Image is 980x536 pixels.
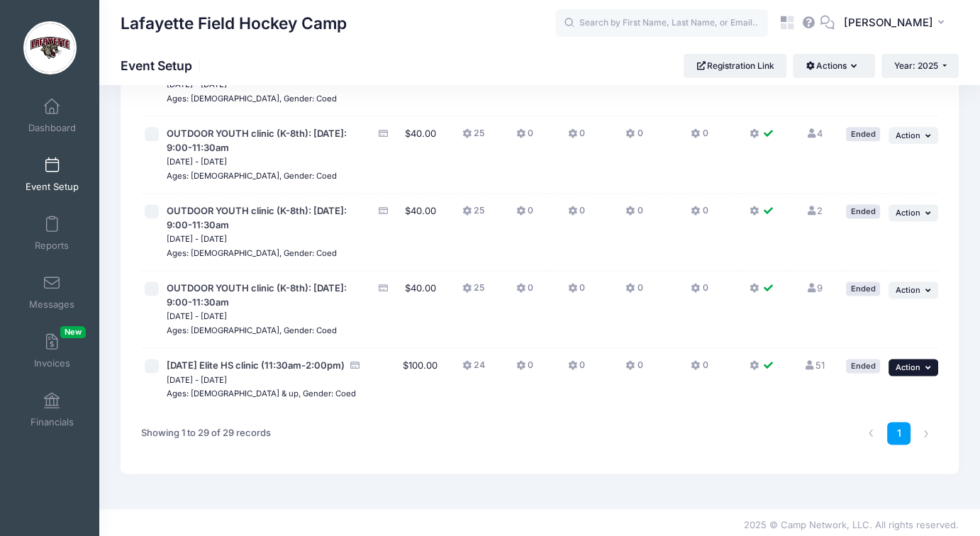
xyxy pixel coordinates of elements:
button: 0 [568,281,585,302]
input: Search by First Name, Last Name, or Email... [555,9,768,38]
div: Ended [846,127,880,140]
i: Accepting Credit Card Payments [378,206,389,216]
div: Ended [846,359,880,372]
small: Ages: [DEMOGRAPHIC_DATA], Gender: Coed [167,94,337,104]
span: Dashboard [28,122,76,134]
button: 0 [625,281,642,302]
a: 9 [806,282,823,294]
i: Accepting Credit Card Payments [350,361,361,370]
a: 51 [803,359,824,371]
span: Event Setup [26,181,79,193]
button: 0 [516,127,533,147]
button: Action [889,359,938,376]
small: Ages: [DEMOGRAPHIC_DATA], Gender: Coed [167,325,337,335]
button: 0 [625,127,642,147]
span: [DATE] Elite HS clinic (11:30am-2:00pm) [167,359,345,371]
button: Action [889,127,938,144]
span: 2025 © Camp Network, LLC. All rights reserved. [744,519,959,530]
small: [DATE] - [DATE] [167,234,227,244]
button: 0 [568,127,585,147]
small: Ages: [DEMOGRAPHIC_DATA], Gender: Coed [167,171,337,181]
span: Financials [30,416,74,428]
span: Action [896,208,920,218]
span: [PERSON_NAME] [844,15,933,30]
span: OUTDOOR YOUTH clinic (K-8th): [DATE]: 9:00-11:30am [167,282,347,308]
span: Year: 2025 [894,60,938,71]
h1: Event Setup [121,58,204,73]
button: 0 [691,127,708,147]
button: Action [889,281,938,298]
td: $40.00 [397,194,442,271]
button: 0 [516,359,533,379]
a: Dashboard [18,91,86,140]
a: Messages [18,267,86,317]
span: New [60,326,86,338]
button: 0 [625,359,642,379]
a: Reports [18,208,86,258]
a: 2 [806,205,823,216]
button: 0 [691,359,708,379]
div: Showing 1 to 29 of 29 records [141,417,271,450]
span: Reports [35,240,69,252]
span: Messages [29,298,74,311]
button: 0 [516,281,533,302]
button: 0 [691,204,708,225]
td: $40.00 [397,116,442,194]
button: 25 [462,281,484,302]
div: Ended [846,204,880,218]
small: Ages: [DEMOGRAPHIC_DATA], Gender: Coed [167,248,337,258]
span: Action [896,130,920,140]
h1: Lafayette Field Hockey Camp [121,7,347,40]
div: Ended [846,281,880,295]
span: OUTDOOR YOUTH clinic (K-8th): [DATE]: 9:00-11:30am [167,128,347,153]
a: Event Setup [18,150,86,199]
button: 24 [462,359,484,379]
button: Actions [793,54,874,78]
button: 0 [516,204,533,225]
button: 0 [625,204,642,225]
button: 25 [462,127,484,147]
small: [DATE] - [DATE] [167,311,227,321]
td: $100.00 [397,348,442,411]
i: Accepting Credit Card Payments [378,129,389,138]
button: [PERSON_NAME] [835,7,959,40]
button: Year: 2025 [881,54,959,78]
button: 0 [568,359,585,379]
button: 0 [691,281,708,302]
img: Lafayette Field Hockey Camp [23,21,77,74]
span: Action [896,285,920,295]
button: 0 [568,204,585,225]
a: Registration Link [684,54,786,78]
a: 1 [887,422,911,445]
span: Invoices [34,357,70,369]
span: Action [896,362,920,372]
i: Accepting Credit Card Payments [378,284,389,293]
small: [DATE] - [DATE] [167,157,227,167]
a: InvoicesNew [18,326,86,376]
a: Financials [18,385,86,435]
button: Action [889,204,938,221]
td: $40.00 [397,271,442,348]
a: 4 [806,128,823,139]
button: 25 [462,204,484,225]
small: [DATE] - [DATE] [167,375,227,385]
span: OUTDOOR YOUTH clinic (K-8th): [DATE]: 9:00-11:30am [167,205,347,230]
small: Ages: [DEMOGRAPHIC_DATA] & up, Gender: Coed [167,389,356,398]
